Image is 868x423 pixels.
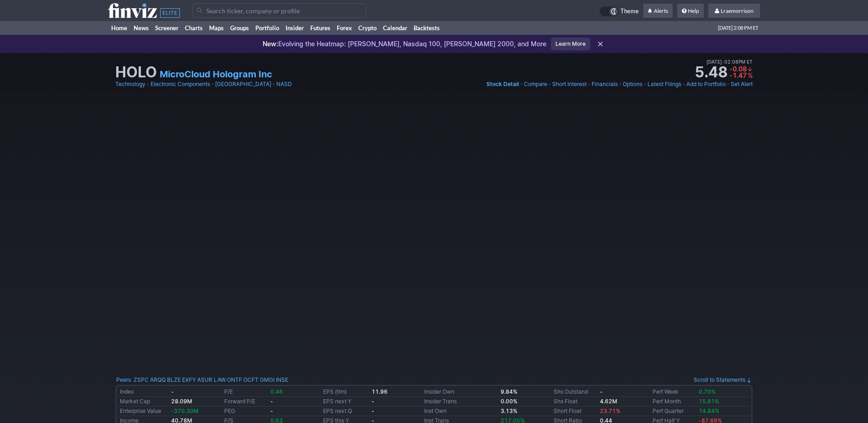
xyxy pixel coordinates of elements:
[651,397,697,407] td: Perf Month
[731,80,753,89] a: Set Alert
[160,68,272,81] a: MicroCloud Hologram Inc
[552,397,598,407] td: Shs Float
[276,80,292,89] a: NASD
[486,80,519,89] a: Stock Detail
[197,375,212,385] a: ASUR
[171,398,192,405] b: 28.09M
[699,388,716,395] span: 0.70%
[694,376,752,383] a: Scroll to Statements
[182,375,196,385] a: EXFY
[252,21,282,35] a: Portfolio
[718,21,758,35] span: [DATE] 2:08 PM ET
[263,39,546,49] p: Evolving the Heatmap: [PERSON_NAME], Nasdaq 100, [PERSON_NAME] 2000, and More
[651,387,697,397] td: Perf Week
[647,80,681,89] a: Latest Filings
[321,397,369,407] td: EPS next Y
[215,80,271,89] a: [GEOGRAPHIC_DATA]
[501,388,518,395] b: 9.84%
[410,21,443,35] a: Backtests
[272,80,275,89] span: •
[524,80,547,89] a: Compare
[486,81,519,87] span: Stock Detail
[108,21,130,35] a: Home
[152,21,182,35] a: Screener
[552,80,587,89] a: Short Interest
[647,81,681,87] span: Latest Filings
[118,387,169,397] td: Index
[115,80,146,89] a: Technology
[118,397,169,407] td: Market Cap
[706,58,753,66] span: [DATE] 02:08PM ET
[422,397,499,407] td: Insider Trans
[227,21,252,35] a: Groups
[222,387,269,397] td: P/E
[619,80,622,89] span: •
[600,407,620,414] a: 23.71%
[708,4,760,18] a: Lraemorrison
[150,375,166,385] a: ARQQ
[270,388,283,395] span: 0.46
[551,38,590,50] a: Learn More
[520,80,523,89] span: •
[321,407,369,416] td: EPS next Q
[334,21,355,35] a: Forex
[651,407,697,416] td: Perf Quarter
[270,407,273,414] b: -
[686,80,726,89] a: Add to Portfolio
[270,398,273,405] b: -
[321,387,369,397] td: EPS (ttm)
[372,388,388,395] b: 11.96
[721,7,754,14] span: Lraemorrison
[260,375,275,385] a: GMGI
[167,375,181,385] a: BLZE
[592,80,618,89] a: Financials
[548,80,551,89] span: •
[729,65,747,73] span: -0.08
[554,407,582,414] a: Short Float
[227,375,242,385] a: ONTF
[116,376,131,383] a: Peers
[552,387,598,397] td: Shs Outstand
[588,80,591,89] span: •
[206,21,227,35] a: Maps
[222,397,269,407] td: Forward P/E
[380,21,410,35] a: Calendar
[623,80,642,89] a: Options
[620,6,639,16] span: Theme
[727,80,730,89] span: •
[599,6,639,16] a: Theme
[263,40,278,48] span: New:
[372,398,374,405] b: -
[243,375,259,385] a: OCFT
[600,388,603,395] b: -
[643,80,647,89] span: •
[600,398,617,405] b: 4.62M
[116,375,288,385] div: :
[192,3,366,18] input: Search
[214,375,226,385] a: LAW
[182,21,206,35] a: Charts
[422,387,499,397] td: Insider Own
[115,65,157,80] h1: HOLO
[171,407,199,414] span: -370.30M
[130,21,152,35] a: News
[151,80,210,89] a: Electronic Components
[748,71,753,79] span: %
[729,71,747,79] span: -1.47
[222,407,269,416] td: PEG
[372,407,374,414] b: -
[643,4,673,18] a: Alerts
[211,80,214,89] span: •
[134,375,149,385] a: ZSPC
[118,407,169,416] td: Enterprise Value
[171,388,174,395] small: -
[501,407,518,414] b: 3.13%
[355,21,380,35] a: Crypto
[307,21,334,35] a: Futures
[501,398,518,405] b: 0.00%
[282,21,307,35] a: Insider
[677,4,704,18] a: Help
[722,58,724,66] span: •
[276,375,288,385] a: INSE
